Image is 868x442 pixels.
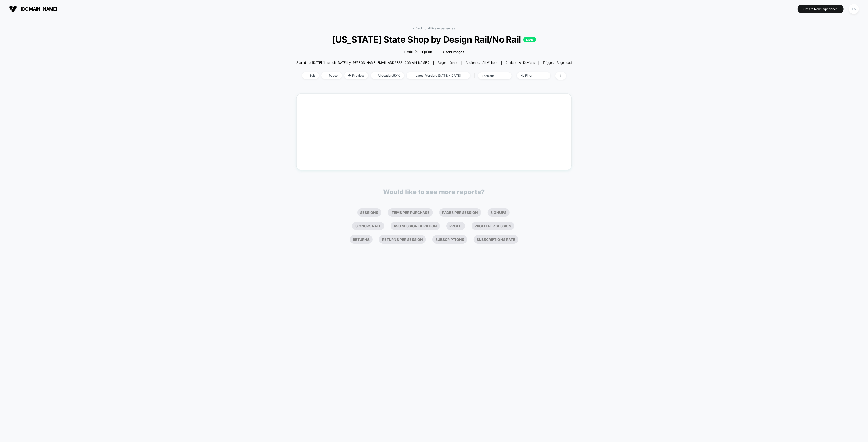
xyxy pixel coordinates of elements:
[847,4,860,14] button: TS
[383,188,485,196] p: Would like to see more reports?
[407,72,470,79] span: Latest Version: [DATE] - [DATE]
[21,6,57,12] span: [DOMAIN_NAME]
[9,5,17,13] img: Visually logo
[443,50,464,54] span: + Add Images
[482,74,502,78] div: sessions
[523,37,536,42] p: LIVE
[371,72,404,79] span: Allocation: 50%
[543,61,572,65] div: Trigger:
[321,72,342,79] span: Pause
[432,235,467,244] li: Subscriptions
[8,5,59,13] button: [DOMAIN_NAME]
[519,61,535,65] span: all devices
[472,222,514,230] li: Profit Per Session
[344,72,368,79] span: Preview
[391,222,440,230] li: Avg Session Duration
[798,5,844,13] button: Create New Experience
[302,72,319,79] span: Edit
[437,61,458,65] div: Pages:
[404,49,432,54] span: + Add Description
[488,208,510,217] li: Signups
[296,61,429,65] span: Start date: [DATE] (Last edit [DATE] by [PERSON_NAME][EMAIL_ADDRESS][DOMAIN_NAME])
[482,61,497,65] span: All Visitors
[357,208,381,217] li: Sessions
[350,235,373,244] li: Returns
[310,34,558,45] span: [US_STATE] State Shop by Design Rail/No Rail
[446,222,465,230] li: Profit
[413,26,455,30] a: < Back to all live experiences
[501,61,539,65] span: Device:
[352,222,384,230] li: Signups Rate
[474,235,518,244] li: Subscriptions Rate
[450,61,458,65] span: other
[849,4,859,14] div: TS
[439,208,481,217] li: Pages Per Session
[466,61,497,65] div: Audience:
[379,235,426,244] li: Returns Per Session
[473,72,478,80] span: |
[388,208,433,217] li: Items Per Purchase
[521,74,541,77] div: No Filter
[556,61,572,65] span: Page Load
